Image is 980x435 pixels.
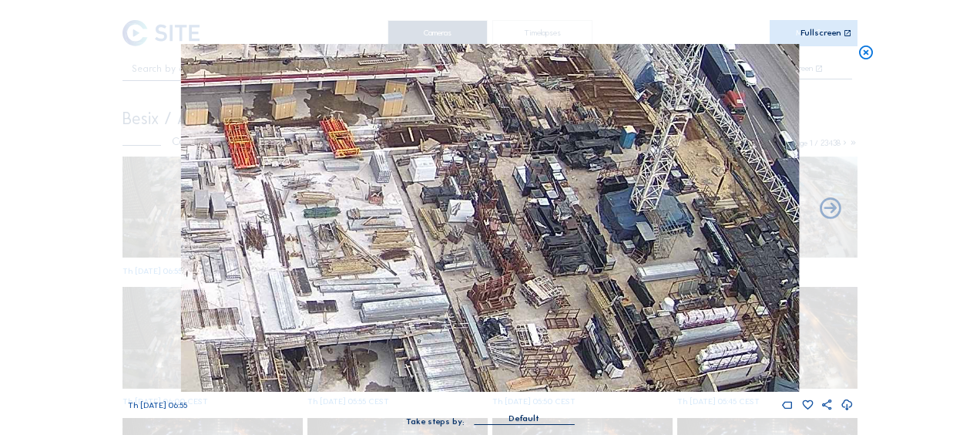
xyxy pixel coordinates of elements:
[181,44,799,392] img: Image
[474,412,574,424] div: Default
[800,29,841,38] div: Fullscreen
[406,417,465,426] div: Take steps by:
[508,412,539,426] div: Default
[128,400,187,410] span: Th [DATE] 06:55
[817,197,843,222] i: Back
